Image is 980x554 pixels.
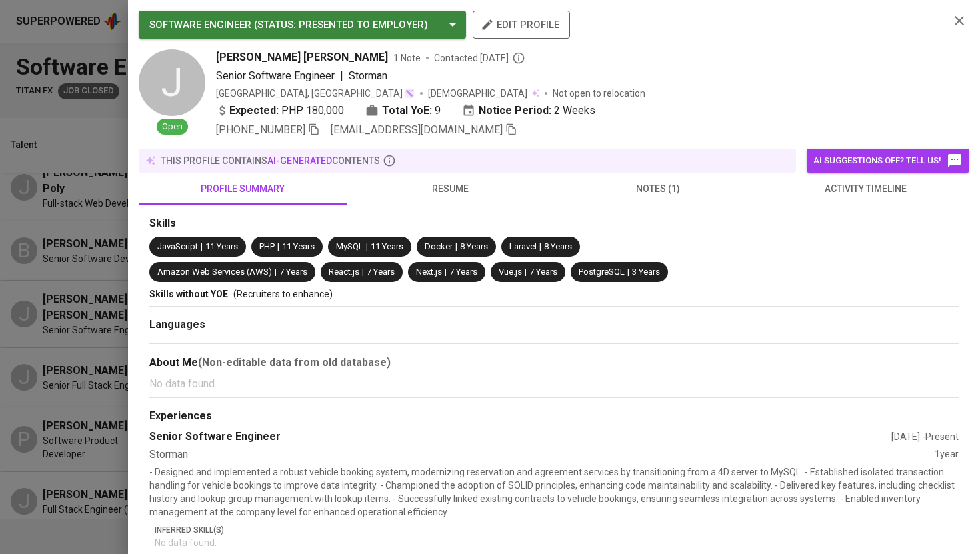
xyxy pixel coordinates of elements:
[149,429,891,445] div: Senior Software Engineer
[149,376,959,392] p: No data found.
[349,69,387,82] span: Storman
[483,16,559,33] span: edit profile
[455,241,457,253] span: |
[216,49,388,65] span: [PERSON_NAME] [PERSON_NAME]
[259,241,275,251] span: PHP
[147,181,339,197] span: profile summary
[355,181,547,197] span: resume
[632,267,660,277] span: 3 Years
[267,155,332,166] span: AI-generated
[393,51,421,65] span: 1 Note
[254,19,428,31] span: ( STATUS : Presented to Employer )
[155,536,959,549] p: No data found.
[434,51,525,65] span: Contacted [DATE]
[149,447,935,463] div: Storman
[529,267,557,277] span: 7 Years
[627,266,629,279] span: |
[512,51,525,65] svg: By Philippines recruiter
[205,241,238,251] span: 11 Years
[935,447,959,463] div: 1 year
[149,409,959,424] div: Experiences
[139,49,205,116] div: J
[891,430,959,443] div: [DATE] - Present
[473,19,570,29] a: edit profile
[813,153,963,169] span: AI suggestions off? Tell us!
[275,266,277,279] span: |
[525,266,527,279] span: |
[336,241,363,251] span: MySQL
[509,241,537,251] span: Laravel
[216,69,335,82] span: Senior Software Engineer
[404,88,415,99] img: magic_wand.svg
[198,356,391,369] b: (Non-editable data from old database)
[539,241,541,253] span: |
[416,267,442,277] span: Next.js
[157,121,188,133] span: Open
[229,103,279,119] b: Expected:
[279,267,307,277] span: 7 Years
[445,266,447,279] span: |
[544,241,572,251] span: 8 Years
[770,181,962,197] span: activity timeline
[216,103,344,119] div: PHP 180,000
[149,355,959,371] div: About Me
[362,266,364,279] span: |
[282,241,315,251] span: 11 Years
[155,524,959,536] p: Inferred Skill(s)
[428,87,529,100] span: [DEMOGRAPHIC_DATA]
[340,68,343,84] span: |
[149,317,959,333] div: Languages
[499,267,522,277] span: Vue.js
[366,241,368,253] span: |
[807,149,969,173] button: AI suggestions off? Tell us!
[435,103,441,119] span: 9
[553,87,645,100] p: Not open to relocation
[149,19,251,31] span: SOFTWARE ENGINEER
[157,267,272,277] span: Amazon Web Services (AWS)
[331,123,503,136] span: [EMAIL_ADDRESS][DOMAIN_NAME]
[382,103,432,119] b: Total YoE:
[473,11,570,39] button: edit profile
[562,181,754,197] span: notes (1)
[449,267,477,277] span: 7 Years
[161,154,380,167] p: this profile contains contents
[216,87,415,100] div: [GEOGRAPHIC_DATA], [GEOGRAPHIC_DATA]
[425,241,453,251] span: Docker
[149,289,228,299] span: Skills without YOE
[149,465,959,519] p: - Designed and implemented a robust vehicle booking system, modernizing reservation and agreement...
[157,241,198,251] span: JavaScript
[201,241,203,253] span: |
[479,103,551,119] b: Notice Period:
[367,267,395,277] span: 7 Years
[462,103,595,119] div: 2 Weeks
[460,241,488,251] span: 8 Years
[579,267,625,277] span: PostgreSQL
[139,11,466,39] button: SOFTWARE ENGINEER (STATUS: Presented to Employer)
[149,216,959,231] div: Skills
[216,123,305,136] span: [PHONE_NUMBER]
[277,241,279,253] span: |
[371,241,403,251] span: 11 Years
[329,267,359,277] span: React.js
[233,289,333,299] span: (Recruiters to enhance)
